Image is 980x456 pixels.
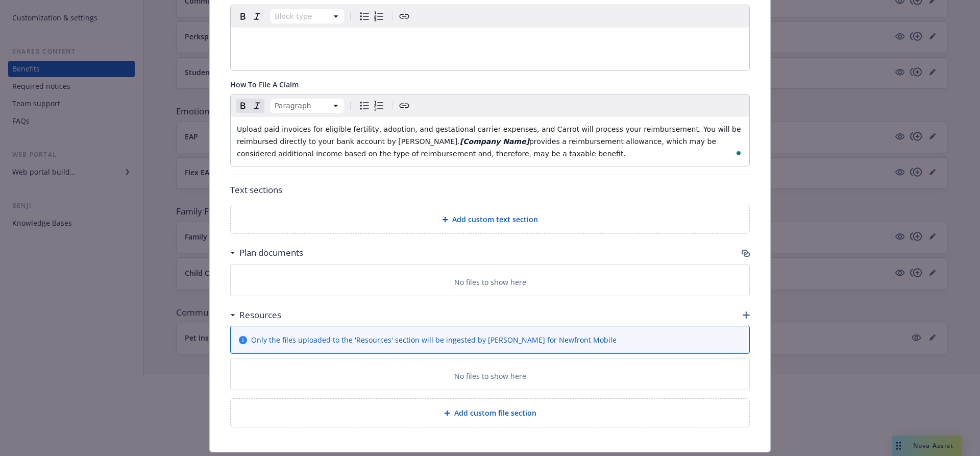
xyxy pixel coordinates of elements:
p: Text sections [230,183,750,197]
button: Italic [250,9,264,23]
button: Remove italic [250,99,264,113]
p: No files to show here [454,277,526,287]
div: toggle group [357,9,386,23]
div: Add custom text section [230,205,750,234]
div: Plan documents [230,246,303,259]
button: Block type [271,99,344,113]
h3: Resources [239,308,281,322]
span: Only the files uploaded to the 'Resources' section will be ingested by [PERSON_NAME] for Newfront... [251,334,617,345]
button: Bold [236,9,250,23]
span: How To File A Claim [230,80,299,89]
div: Resources [230,308,281,322]
p: No files to show here [454,371,526,381]
strong: [Company Name] [460,137,529,146]
button: Numbered list [372,9,386,23]
div: editable markdown [231,28,749,52]
button: Create link [397,9,411,23]
h3: Plan documents [239,246,303,259]
button: Block type [271,9,344,23]
div: To enrich screen reader interactions, please activate Accessibility in Grammarly extension settings [231,117,749,166]
button: Numbered list [372,99,386,113]
button: Bulleted list [357,99,372,113]
span: Add custom text section [452,214,538,225]
button: Bulleted list [357,9,372,23]
button: Create link [397,99,411,113]
button: Remove bold [236,99,250,113]
div: toggle group [357,99,386,113]
span: Upload paid invoices for eligible fertility, adoption, and gestational carrier expenses, and Carr... [237,125,743,146]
